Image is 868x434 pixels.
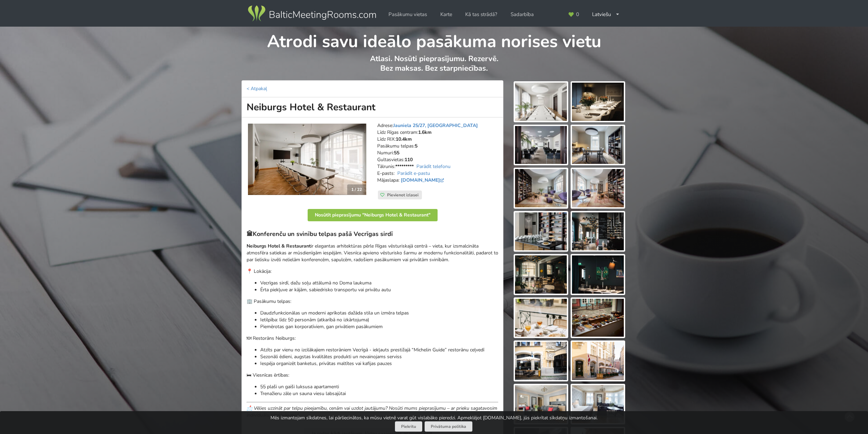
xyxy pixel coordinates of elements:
div: 1 / 22 [347,184,366,195]
img: Baltic Meeting Rooms [247,4,377,23]
img: Neiburgs Hotel & Restaurant | Rīga | Pasākumu vieta - galerijas bilde [515,212,567,251]
img: Neiburgs Hotel & Restaurant | Rīga | Pasākumu vieta - galerijas bilde [515,385,567,423]
strong: Neiburgs Hotel & Restaurant [247,243,311,249]
a: [DOMAIN_NAME] [401,177,445,183]
img: Neiburgs Hotel & Restaurant | Rīga | Pasākumu vieta - galerijas bilde [572,299,624,337]
strong: Konferenču un svinību telpas pašā Vecrīgas sirdī [253,230,393,238]
img: Neiburgs Hotel & Restaurant | Rīga | Pasākumu vieta - galerijas bilde [572,342,624,380]
button: Nosūtīt pieprasījumu "Neiburgs Hotel & Restaurant" [308,209,438,221]
p: Atzīts par vienu no izcilākajiem restorāniem Vecrīgā - iekļauts prestižajā “Michelin Guide” resto... [260,347,498,353]
button: Piekrītu [395,421,422,432]
img: Neiburgs Hotel & Restaurant | Rīga | Pasākumu vieta - galerijas bilde [572,169,624,207]
a: < Atpakaļ [247,85,267,92]
img: Neiburgs Hotel & Restaurant | Rīga | Pasākumu vieta - galerijas bilde [572,255,624,294]
p: Iespēja organizēt banketus, privātas maltītes vai kafijas pauzes [260,360,498,367]
a: Privātuma politika [425,421,472,432]
address: Adrese: Līdz Rīgas centram: Līdz RIX: Pasākumu telpas: Numuri: Gultasvietas: Tālrunis: E-pasts: M... [377,122,498,191]
img: Viesnīca | Rīga | Neiburgs Hotel & Restaurant [248,124,366,195]
p: Ietilpība: līdz 50 personām (atkarībā no izkārtojuma) [260,317,498,323]
h1: Atrodi savu ideālo pasākuma norises vietu [242,27,626,53]
a: Sadarbība [506,8,539,21]
a: Parādīt telefonu [416,163,451,170]
strong: 10.4km [396,136,412,142]
a: Karte [436,8,457,21]
p: Trenažieru zāle un sauna viesu labsajūtai [260,390,498,397]
p: 📍 Lokācija: [247,268,498,275]
p: Vecrīgas sirdī, dažu soļu attālumā no Doma laukuma [260,280,498,286]
img: Neiburgs Hotel & Restaurant | Rīga | Pasākumu vieta - galerijas bilde [515,342,567,380]
p: 🏢 Pasākumu telpas: [247,298,498,305]
strong: 1.6km [418,129,431,136]
strong: 55 [394,150,399,156]
a: Kā tas strādā? [460,8,502,21]
img: Neiburgs Hotel & Restaurant | Rīga | Pasākumu vieta - galerijas bilde [515,299,567,337]
div: Latviešu [587,8,624,21]
em: 📩 Vēlies uzzināt par telpu pieejamību, cenām vai uzdot jautājumu? Nosūti mums pieprasījumu – ar p... [247,405,497,418]
p: Daudzfunkcionālas un moderni aprīkotas dažāda stila un izmēra telpas [260,310,498,317]
p: ir elegantas arhitektūras pērle Rīgas vēsturiskajā centrā – vieta, kur izsmalcināta atmosfēra sat... [247,243,498,263]
h1: Neiburgs Hotel & Restaurant [241,97,503,117]
p: Atlasi. Nosūti pieprasījumu. Rezervē. Bez maksas. Bez starpniecības. [242,54,626,80]
p: Piemērotas gan korporatīviem, gan privātiem pasākumiem [260,323,498,330]
p: Ērta piekļuve ar kājām, sabiedrisko transportu vai privātu autu [260,286,498,293]
img: Neiburgs Hotel & Restaurant | Rīga | Pasākumu vieta - galerijas bilde [515,126,567,164]
h3: 🏛 [247,230,498,238]
strong: 5 [415,143,417,149]
a: Viesnīca | Rīga | Neiburgs Hotel & Restaurant 1 / 22 [248,124,366,195]
a: Pasākumu vietas [384,8,432,21]
img: Neiburgs Hotel & Restaurant | Rīga | Pasākumu vieta - galerijas bilde [572,212,624,251]
img: Neiburgs Hotel & Restaurant | Rīga | Pasākumu vieta - galerijas bilde [572,385,624,423]
img: Neiburgs Hotel & Restaurant | Rīga | Pasākumu vieta - galerijas bilde [572,126,624,164]
p: 🍽 Restorāns Neiburgs: [247,335,498,342]
a: Jauniela 25/27, [GEOGRAPHIC_DATA] [393,122,478,129]
img: Neiburgs Hotel & Restaurant | Rīga | Pasākumu vieta - galerijas bilde [515,169,567,207]
img: Neiburgs Hotel & Restaurant | Rīga | Pasākumu vieta - galerijas bilde [515,83,567,121]
img: Neiburgs Hotel & Restaurant | Rīga | Pasākumu vieta - galerijas bilde [515,255,567,294]
p: Sezonāli ēdieni, augstas kvalitātes produkti un nevainojams serviss [260,353,498,360]
strong: 110 [404,156,413,163]
a: Parādīt e-pastu [397,170,430,177]
span: Pievienot izlasei [387,192,418,198]
p: 55 plaši un gaiši luksusa apartamenti [260,383,498,390]
p: 🛏 Viesnīcas ērtības: [247,372,498,379]
span: 0 [576,12,579,17]
img: Neiburgs Hotel & Restaurant | Rīga | Pasākumu vieta - galerijas bilde [572,83,624,121]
